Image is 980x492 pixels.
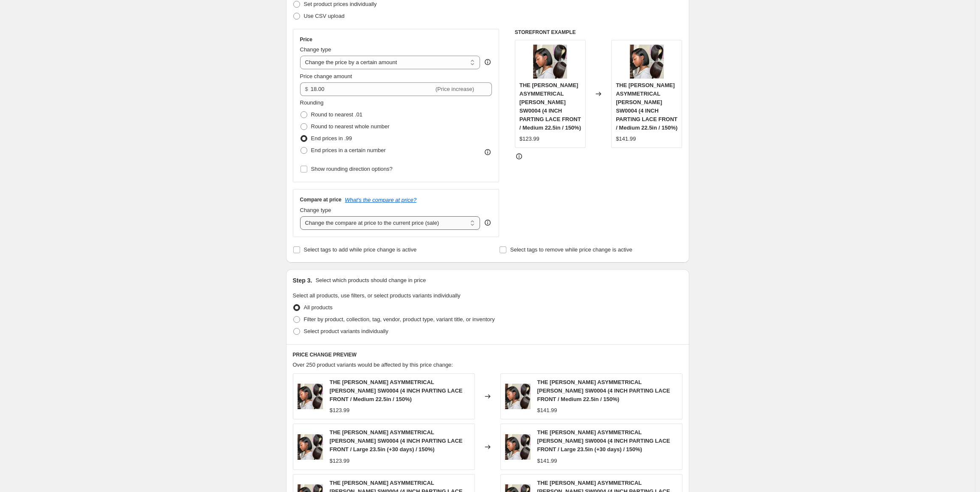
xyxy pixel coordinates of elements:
img: the-rihanna-asymmetrical-bob-wig-sw0004-superbwigs-820_80x.jpg [505,434,531,460]
div: $123.99 [330,457,350,465]
span: THE [PERSON_NAME] ASYMMETRICAL [PERSON_NAME] SW0004 (4 INCH PARTING LACE FRONT / Medium 22.5in / ... [519,82,581,131]
span: Change type [300,207,331,213]
span: Show rounding direction options? [311,166,393,172]
span: Select tags to add while price change is active [304,246,417,253]
img: the-rihanna-asymmetrical-bob-wig-sw0004-superbwigs-820_80x.jpg [298,434,323,460]
span: Filter by product, collection, tag, vendor, product type, variant title, or inventory [304,316,495,322]
span: Rounding [300,99,324,106]
h2: Step 3. [293,276,312,285]
span: Round to nearest .01 [311,111,362,118]
p: Select which products should change in price [315,276,426,285]
span: Price change amount [300,73,352,79]
span: Set product prices individually [304,1,377,7]
span: Select tags to remove while price change is active [510,246,632,253]
div: help [483,58,492,66]
div: $141.99 [537,406,557,415]
span: THE [PERSON_NAME] ASYMMETRICAL [PERSON_NAME] SW0004 (4 INCH PARTING LACE FRONT / Large 23.5in (+3... [537,429,670,452]
h6: PRICE CHANGE PREVIEW [293,351,682,358]
span: THE [PERSON_NAME] ASYMMETRICAL [PERSON_NAME] SW0004 (4 INCH PARTING LACE FRONT / Large 23.5in (+3... [330,429,463,452]
span: Change type [300,46,331,53]
button: What's the compare at price? [345,197,417,203]
span: Over 250 product variants would be affected by this price change: [293,362,453,368]
span: Round to nearest whole number [311,123,390,130]
input: -10.00 [311,82,434,96]
span: Use CSV upload [304,13,345,19]
div: $141.99 [537,457,557,465]
h3: Compare at price [300,196,342,203]
img: the-rihanna-asymmetrical-bob-wig-sw0004-superbwigs-820_80x.jpg [533,45,567,79]
div: $123.99 [519,135,539,143]
div: help [483,218,492,227]
span: Select product variants individually [304,328,388,334]
span: All products [304,304,333,311]
img: the-rihanna-asymmetrical-bob-wig-sw0004-superbwigs-820_80x.jpg [298,384,323,409]
h6: STOREFRONT EXAMPLE [515,29,682,36]
h3: Price [300,36,312,43]
img: the-rihanna-asymmetrical-bob-wig-sw0004-superbwigs-820_80x.jpg [630,45,664,79]
img: the-rihanna-asymmetrical-bob-wig-sw0004-superbwigs-820_80x.jpg [505,384,531,409]
span: THE [PERSON_NAME] ASYMMETRICAL [PERSON_NAME] SW0004 (4 INCH PARTING LACE FRONT / Medium 22.5in / ... [537,379,670,402]
span: End prices in .99 [311,135,352,141]
span: THE [PERSON_NAME] ASYMMETRICAL [PERSON_NAME] SW0004 (4 INCH PARTING LACE FRONT / Medium 22.5in / ... [330,379,463,402]
span: Select all products, use filters, or select products variants individually [293,292,461,299]
div: $123.99 [330,406,350,415]
div: $141.99 [616,135,636,143]
span: $ [305,86,308,92]
span: THE [PERSON_NAME] ASYMMETRICAL [PERSON_NAME] SW0004 (4 INCH PARTING LACE FRONT / Medium 22.5in / ... [616,82,677,131]
span: (Price increase) [435,86,474,92]
span: End prices in a certain number [311,147,386,153]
